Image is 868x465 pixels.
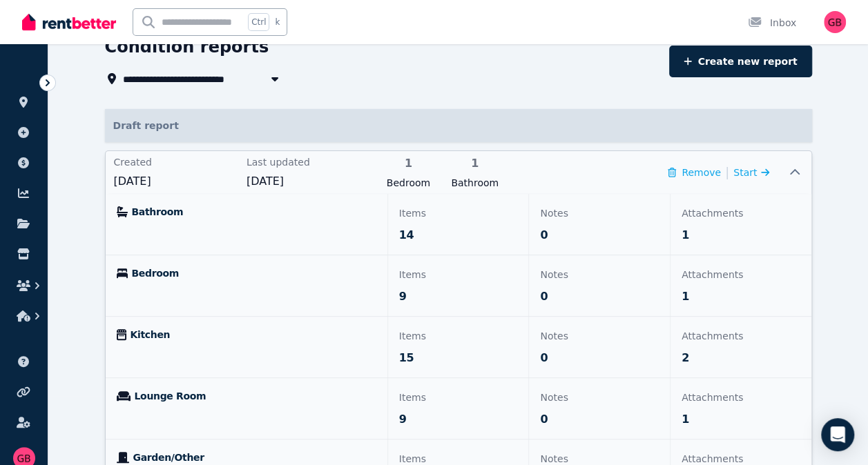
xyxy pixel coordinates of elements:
a: Create new report [669,46,811,77]
span: 1 [379,155,437,172]
span: 2 [682,350,689,366]
span: 14 [399,227,414,244]
p: Attachments [682,266,800,283]
button: Remove [668,166,721,179]
p: Notes [540,328,659,344]
span: 0 [540,350,548,366]
span: Kitchen [131,328,171,342]
p: Notes [540,389,659,406]
div: Open Intercom Messenger [821,418,854,451]
span: 1 [682,288,689,305]
span: | [725,163,729,182]
p: Notes [540,266,659,283]
span: Bedroom [132,266,179,280]
span: Start [733,167,757,178]
span: [DATE] [114,173,238,190]
div: Inbox [748,16,796,30]
span: 1 [682,227,689,244]
span: 0 [540,288,548,305]
span: Last updated [247,155,371,169]
p: Attachments [682,389,800,406]
p: Items [399,389,518,406]
p: Attachments [682,205,800,221]
span: Created [114,155,238,169]
span: Bedroom [379,176,437,190]
span: 1 [682,411,689,428]
span: Garden/Other [133,451,204,464]
img: RentBetter [22,12,116,32]
p: Draft report [105,109,812,142]
p: Items [399,205,518,221]
span: 0 [540,227,548,244]
span: Bathroom [445,176,503,190]
img: Gemma Birch [824,11,846,33]
span: k [275,17,280,28]
span: 9 [399,288,407,305]
p: Notes [540,205,659,221]
span: 1 [445,155,503,172]
span: 0 [540,411,548,428]
p: Items [399,266,518,283]
span: Lounge Room [135,389,206,403]
span: Ctrl [248,13,269,31]
span: [DATE] [247,173,371,190]
p: Items [399,328,518,344]
span: 9 [399,411,407,428]
p: Attachments [682,328,800,344]
h1: Condition reports [105,36,269,58]
span: Bathroom [132,205,184,219]
span: 15 [399,350,414,366]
